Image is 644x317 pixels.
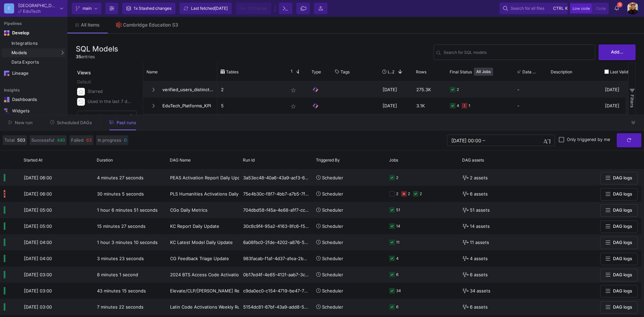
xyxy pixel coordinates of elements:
button: DAG logs [600,204,638,217]
button: Total503 [3,135,27,145]
span: 63 [86,137,92,143]
span: [DATE] 06:00 [24,175,52,180]
button: DAG logs [600,253,638,265]
div: 5154dc81-67bf-43a9-add8-56129d2f0252 [239,299,313,315]
span: Scheduler [322,175,343,180]
span: 6 assets [470,267,488,283]
a: Navigation iconLineage [2,68,65,79]
mat-expansion-panel-header: Navigation iconDevelop [2,28,65,38]
div: [DATE] [379,98,413,114]
span: [DATE] 03:00 [24,288,52,293]
div: 2 [396,186,398,202]
span: DAG Name [170,157,191,163]
img: bg52tvgs8dxfpOhHYAd0g09LCcAxm85PnUXHwHyc.png [627,2,639,14]
img: Navigation icon [4,108,9,114]
div: - [517,114,544,130]
button: DAG logs [600,237,638,249]
div: Cambridge Education S3 [123,22,178,28]
span: [DATE] 05:00 [24,223,52,229]
div: 30c8c9f4-95a2-4163-8fc6-f5a34cbad894 [239,218,313,234]
span: DAG logs [613,305,632,310]
div: Develop [12,30,22,36]
div: [DATE] [601,81,642,98]
span: 1 [288,69,293,75]
span: [DATE] 05:00 [24,207,52,213]
div: Integrations [11,41,64,46]
span: Scheduler [322,272,343,277]
span: 43 minutes 15 seconds [97,288,146,293]
p: 2 [221,82,281,98]
div: 14 [396,218,400,234]
button: DAG logs [600,285,638,297]
span: KC Report Daily Update [170,223,219,229]
div: 3.1K [413,98,446,114]
span: Scheduled DAGs [57,120,92,125]
button: Scheduled DAGs [42,117,100,128]
div: 51 [396,202,400,218]
img: SQL Model [312,86,319,93]
button: Failed63 [69,135,93,145]
div: 4 [457,98,459,114]
div: Last fetched [191,3,228,13]
span: DAG logs [613,256,632,261]
div: - [517,98,544,113]
span: Scheduler [322,240,343,245]
span: [DATE] 04:00 [24,240,52,245]
button: Search for all filesctrlk [500,3,568,14]
span: 8 minutes 1 second [97,272,138,277]
span: 1 hour 6 minutes 51 seconds [97,207,158,213]
span: [DATE] [215,6,228,11]
span: [DATE] 06:00 [24,191,52,197]
span: 2024_BTS_Code_Activations [158,114,214,130]
input: Search for name, tables, ... [444,51,592,56]
div: Views [76,62,139,76]
span: KC Latest Model Daily Update [170,240,233,245]
div: 2 [396,170,398,186]
div: [DATE] [601,114,642,130]
span: 2 [392,69,394,74]
span: 6 assets [470,299,488,315]
span: main [83,3,92,13]
span: Only triggered by me [567,137,610,142]
span: CGo Daily Metrics [170,207,207,213]
span: 11 assets [470,235,489,250]
span: DAG logs [613,175,632,180]
button: Used in the last 7 days [76,97,138,107]
div: Dashboards [12,97,56,102]
span: – [483,138,485,143]
div: entries [76,54,118,60]
p: 5 [221,98,281,114]
a: Navigation iconWidgets [2,106,65,116]
div: 1x Stashed changes [134,3,171,13]
span: [DATE] 04:00 [24,256,52,261]
div: 6a08fbc0-2fde-4202-a876-50588abc7045 [239,234,313,250]
div: - [379,114,413,130]
span: 4 assets [470,251,488,267]
div: 2 [457,82,459,98]
button: Last fetched[DATE] [180,3,232,14]
span: Started At [24,157,42,163]
button: main [72,3,101,14]
span: Past runs [117,120,136,125]
div: 704dbd58-f45a-4e68-a1f7-cc51dd1ee4b1 [239,202,313,218]
img: SQL Model [312,102,319,109]
span: Jobs [389,157,398,163]
input: Start datetime [451,138,481,143]
span: 2024 BTS Access Code Activations [170,272,244,277]
span: Name [147,69,158,74]
div: 983facab-f1a1-4d37-a1ea-2b319a529a76 [239,250,313,267]
span: 440 [57,137,65,143]
span: Description [551,69,572,74]
span: k [565,4,568,12]
span: DAG logs [613,191,632,197]
span: 1 hour 3 minutes 10 seconds [97,240,158,245]
span: Triggered By [316,157,340,163]
span: Scheduler [322,304,343,310]
img: Navigation icon [4,71,9,76]
span: Tables [226,69,238,74]
span: 6 assets [470,186,488,202]
span: Scheduler [322,191,343,197]
div: 11 [396,235,399,250]
mat-icon: star_border [289,102,297,110]
div: C [4,3,14,13]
